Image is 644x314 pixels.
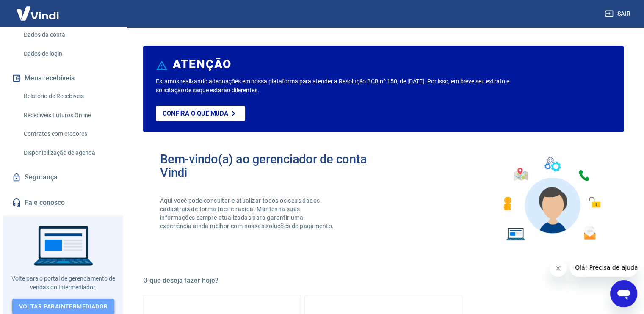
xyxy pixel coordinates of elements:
a: Dados da conta [20,26,116,44]
iframe: Botão para abrir a janela de mensagens [610,280,637,307]
h6: ATENÇÃO [173,60,232,69]
a: Disponibilização de agenda [20,144,116,162]
p: Confira o que muda [163,110,228,117]
h5: O que deseja fazer hoje? [143,276,624,285]
p: Estamos realizando adequações em nossa plataforma para atender a Resolução BCB nº 150, de [DATE].... [156,77,520,95]
a: Dados de login [20,45,116,63]
p: Aqui você pode consultar e atualizar todos os seus dados cadastrais de forma fácil e rápida. Mant... [160,196,335,230]
iframe: Fechar mensagem [550,260,567,277]
span: Olá! Precisa de ajuda? [5,6,71,13]
a: Recebíveis Futuros Online [20,107,116,124]
h2: Bem-vindo(a) ao gerenciador de conta Vindi [160,152,384,179]
a: Fale conosco [10,193,116,212]
a: Segurança [10,168,116,187]
a: Contratos com credores [20,125,116,143]
iframe: Mensagem da empresa [570,258,637,277]
a: Relatório de Recebíveis [20,88,116,105]
a: Confira o que muda [156,106,245,121]
img: Imagem de um avatar masculino com diversos icones exemplificando as funcionalidades do gerenciado... [496,152,607,246]
button: Sair [603,6,634,22]
button: Meus recebíveis [10,69,116,88]
img: Vindi [10,0,65,26]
